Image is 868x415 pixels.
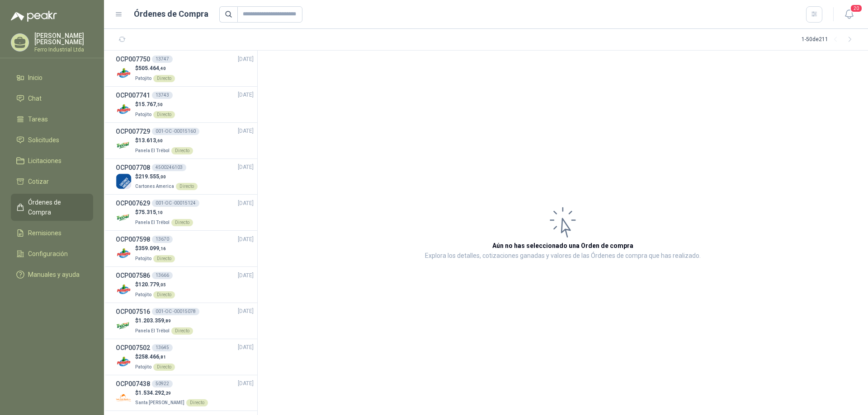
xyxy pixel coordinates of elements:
[138,390,171,396] span: 1.534.292
[116,173,132,189] img: Company Logo
[116,318,132,334] img: Company Logo
[238,235,254,244] span: [DATE]
[135,112,151,117] span: Patojito
[28,177,49,187] span: Cotizar
[802,33,857,47] div: 1 - 50 de 211
[164,391,171,396] span: ,29
[156,102,163,107] span: ,50
[116,270,150,280] h3: OCP007586
[135,353,175,361] p: $
[152,128,199,135] div: 001-OC -00015160
[116,234,150,244] h3: OCP007598
[134,8,208,20] h1: Órdenes de Compra
[135,148,170,153] span: Panela El Trébol
[238,55,254,64] span: [DATE]
[116,126,254,155] a: OCP007729001-OC -00015160[DATE] Company Logo$13.613,60Panela El TrébolDirecto
[159,246,166,251] span: ,16
[153,291,175,298] div: Directo
[28,135,59,145] span: Solicitudes
[159,66,166,71] span: ,40
[153,111,175,118] div: Directo
[152,272,173,279] div: 13666
[138,281,166,288] span: 120.779
[238,127,254,135] span: [DATE]
[34,47,93,52] p: Ferro Industrial Ltda
[11,111,93,128] a: Tareas
[138,245,166,252] span: 359.099
[152,92,173,99] div: 13743
[28,270,80,280] span: Manuales y ayuda
[238,307,254,316] span: [DATE]
[11,173,93,190] a: Cotizar
[153,75,175,82] div: Directo
[11,11,57,22] img: Logo peakr
[138,65,166,71] span: 505.464
[238,91,254,99] span: [DATE]
[138,137,163,144] span: 13.613
[152,380,173,387] div: 50922
[135,76,151,81] span: Patojito
[135,364,151,369] span: Patojito
[152,236,173,243] div: 13670
[11,245,93,262] a: Configuración
[11,69,93,86] a: Inicio
[238,271,254,280] span: [DATE]
[138,354,166,360] span: 258.466
[238,163,254,172] span: [DATE]
[135,292,151,297] span: Patojito
[135,220,170,225] span: Panela El Trébol
[152,56,173,63] div: 13747
[28,156,61,166] span: Licitaciones
[116,379,254,407] a: OCP00743850922[DATE] Company Logo$1.534.292,29Santa [PERSON_NAME]Directo
[153,255,175,262] div: Directo
[116,270,254,299] a: OCP00758613666[DATE] Company Logo$120.779,05PatojitoDirecto
[116,163,150,173] h3: OCP007708
[116,343,254,371] a: OCP00750213645[DATE] Company Logo$258.466,81PatojitoDirecto
[116,210,132,225] img: Company Logo
[116,198,150,208] h3: OCP007629
[135,389,208,397] p: $
[135,256,151,261] span: Patojito
[135,136,193,145] p: $
[116,354,132,370] img: Company Logo
[11,224,93,242] a: Remisiones
[28,93,42,103] span: Chat
[116,390,132,406] img: Company Logo
[135,328,170,333] span: Panela El Trébol
[28,114,48,124] span: Tareas
[116,198,254,227] a: OCP007629001-OC -00015124[DATE] Company Logo$75.315,10Panela El TrébolDirecto
[11,266,93,283] a: Manuales y ayuda
[116,307,254,335] a: OCP007516001-OC -00015078[DATE] Company Logo$1.203.359,89Panela El TrébolDirecto
[152,344,173,351] div: 13645
[186,399,208,406] div: Directo
[116,90,254,119] a: OCP00774113743[DATE] Company Logo$15.767,50PatojitoDirecto
[238,343,254,352] span: [DATE]
[116,163,254,191] a: OCP0077084500246103[DATE] Company Logo$219.555,00Cartones AmericaDirecto
[171,219,193,226] div: Directo
[135,208,193,217] p: $
[425,251,701,261] p: Explora los detalles, cotizaciones ganadas y valores de las Órdenes de compra que has realizado.
[850,4,863,13] span: 20
[116,90,150,100] h3: OCP007741
[116,54,254,83] a: OCP00775013747[DATE] Company Logo$505.464,40PatojitoDirecto
[11,90,93,107] a: Chat
[135,173,198,181] p: $
[116,138,132,154] img: Company Logo
[28,228,61,238] span: Remisiones
[135,244,175,253] p: $
[116,282,132,298] img: Company Logo
[159,354,166,359] span: ,81
[164,318,171,323] span: ,89
[171,147,193,154] div: Directo
[135,280,175,289] p: $
[138,317,171,324] span: 1.203.359
[28,73,42,83] span: Inicio
[34,33,93,45] p: [PERSON_NAME] [PERSON_NAME]
[171,327,193,335] div: Directo
[156,210,163,215] span: ,10
[138,173,166,180] span: 219.555
[138,101,163,107] span: 15.767
[841,6,857,23] button: 20
[116,234,254,263] a: OCP00759813670[DATE] Company Logo$359.099,16PatojitoDirecto
[116,307,150,317] h3: OCP007516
